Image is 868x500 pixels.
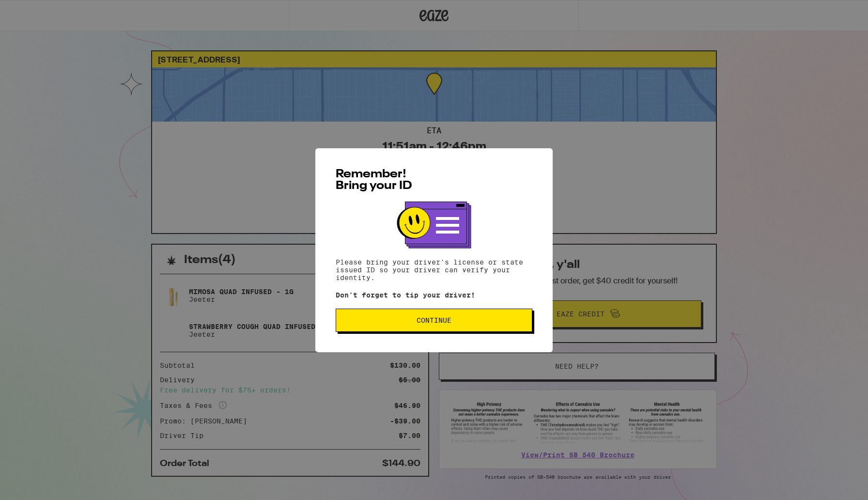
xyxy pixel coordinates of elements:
[336,169,412,192] span: Remember! Bring your ID
[336,291,532,299] p: Don't forget to tip your driver!
[336,258,532,281] p: Please bring your driver's license or state issued ID so your driver can verify your identity.
[336,309,532,332] button: Continue
[417,317,451,324] span: Continue
[6,7,70,15] span: Hi. Need any help?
